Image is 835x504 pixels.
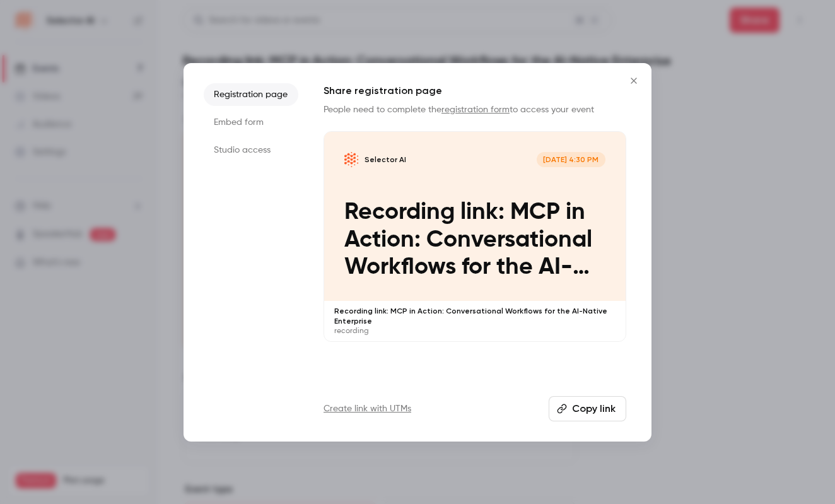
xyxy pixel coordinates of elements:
[549,396,626,421] button: Copy link
[621,68,646,93] button: Close
[324,131,626,343] a: Recording link: MCP in Action: Conversational Workflows for the AI-Native EnterpriseSelector AI[D...
[324,402,411,415] a: Create link with UTMs
[334,326,616,336] p: recording
[441,105,510,114] a: registration form
[537,152,605,167] span: [DATE] 4:30 PM
[324,103,626,116] p: People need to complete the to access your event
[204,83,298,106] li: Registration page
[204,139,298,161] li: Studio access
[334,306,616,326] p: Recording link: MCP in Action: Conversational Workflows for the AI-Native Enterprise
[204,111,298,134] li: Embed form
[344,152,359,167] img: Recording link: MCP in Action: Conversational Workflows for the AI-Native Enterprise
[365,155,406,165] p: Selector AI
[324,83,626,98] h1: Share registration page
[344,199,605,281] p: Recording link: MCP in Action: Conversational Workflows for the AI-Native Enterprise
